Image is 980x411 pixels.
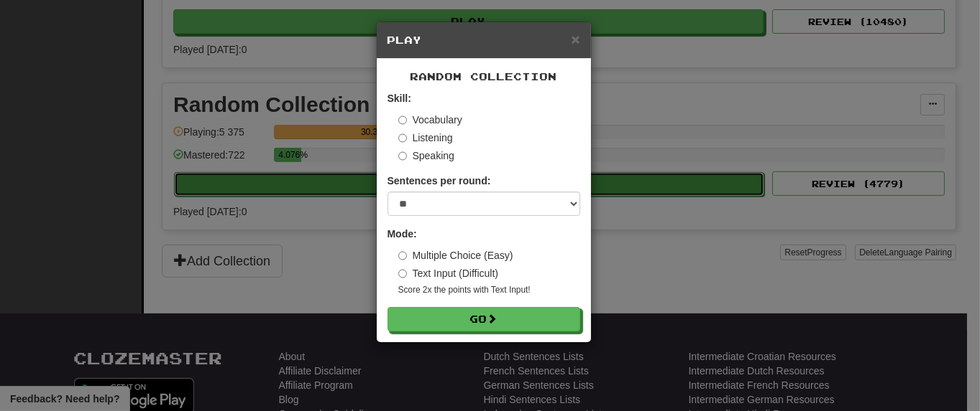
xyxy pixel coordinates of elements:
[398,251,408,260] input: Multiple Choice (Easy)
[398,284,580,296] small: Score 2x the points with Text Input !
[398,148,454,163] label: Speaking
[398,131,453,145] label: Listening
[398,269,408,278] input: Text Input (Difficult)
[411,70,557,82] span: Random Collection
[398,266,499,280] label: Text Input (Difficult)
[388,33,580,47] h5: Play
[571,31,580,47] span: ×
[388,93,411,104] strong: Skill:
[398,248,513,263] label: Multiple Choice (Easy)
[388,228,417,240] strong: Mode:
[398,115,408,125] input: Vocabulary
[388,307,580,331] button: Go
[398,133,408,143] input: Listening
[388,174,491,188] label: Sentences per round:
[398,151,408,161] input: Speaking
[571,32,580,47] button: Close
[398,113,462,127] label: Vocabulary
